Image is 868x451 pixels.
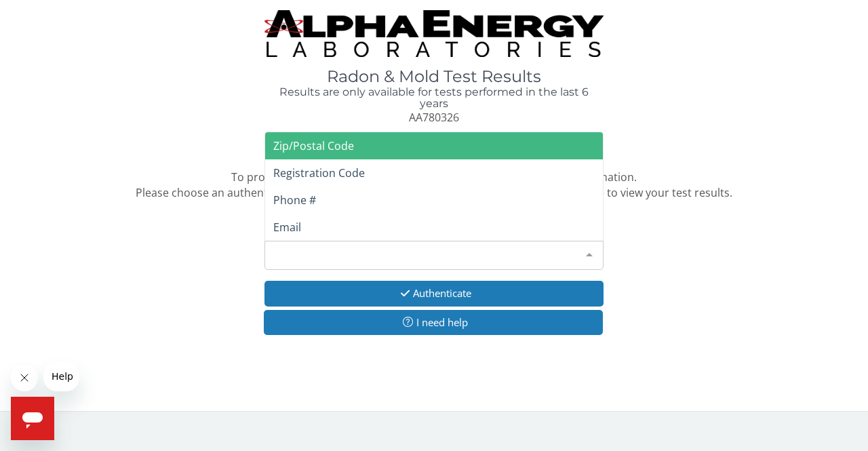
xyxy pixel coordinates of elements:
[264,68,604,85] h1: Radon & Mold Test Results
[264,310,603,335] button: I need help
[264,281,604,306] button: Authenticate
[264,86,604,110] h4: Results are only available for tests performed in the last 6 years
[136,170,732,200] span: To protect your confidential test results, we need to confirm some information. Please choose an ...
[273,165,365,180] span: Registration Code
[273,138,354,153] span: Zip/Postal Code
[264,10,604,57] img: TightCrop.jpg
[273,193,316,208] span: Phone #
[11,397,54,440] iframe: Button to launch messaging window
[11,364,38,391] iframe: Close message
[43,361,79,391] iframe: Message from company
[409,110,459,125] span: AA780326
[273,220,301,235] span: Email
